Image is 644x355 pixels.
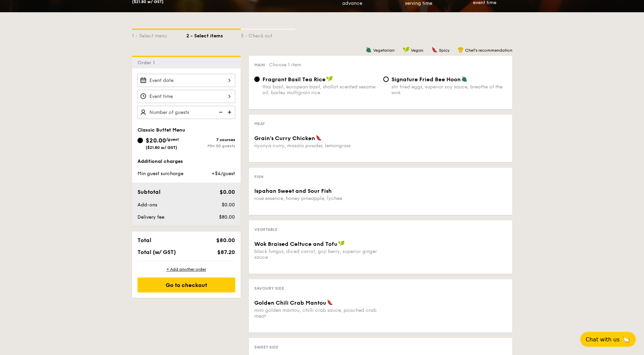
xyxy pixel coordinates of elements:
span: Fragrant Basil Tea Rice [262,76,326,83]
span: Spicy [439,48,449,53]
img: icon-spicy.37a8142b.svg [316,135,322,141]
input: Fragrant Basil Tea Ricethai basil, european basil, shallot scented sesame oil, barley multigrain ... [254,77,260,82]
span: Sweet Side [254,345,278,350]
span: Savoury Side [254,286,284,291]
span: Classic Buffet Menu [137,127,185,133]
img: icon-chef-hat.a58ddaea.svg [458,47,464,53]
div: stir fried eggs, superior soy sauce, breathe of the wok [391,84,507,96]
img: icon-vegan.f8ff3823.svg [403,47,409,53]
img: icon-spicy.37a8142b.svg [327,299,333,305]
div: mini golden mantou, chilli crab sauce, poached crab meat [254,307,378,319]
span: $80.00 [219,214,235,220]
span: +$4/guest [211,171,235,176]
img: icon-vegan.f8ff3823.svg [338,240,345,247]
span: Vegetarian [373,48,394,53]
span: Signature Fried Bee Hoon [391,76,461,83]
span: Vegan [411,48,423,53]
span: $0.00 [220,189,235,195]
span: Chef's recommendation [465,48,512,53]
span: Delivery fee [137,214,164,220]
img: icon-spicy.37a8142b.svg [431,47,438,53]
span: Meat [254,121,265,126]
div: + Add another order [137,267,235,272]
span: Total (w/ GST) [137,249,176,255]
img: icon-vegan.f8ff3823.svg [326,76,333,82]
span: Chat with us [586,336,620,343]
img: icon-vegetarian.fe4039eb.svg [366,47,372,53]
div: 7 courses [186,137,235,142]
span: Main [254,63,265,67]
span: Fish [254,174,263,179]
span: Wok Braised Celtuce and Tofu [254,241,337,247]
span: Order 1 [137,60,158,66]
span: $87.20 [217,249,235,255]
span: Grain's Curry Chicken [254,135,315,141]
img: icon-reduce.1d2dbef1.svg [215,106,225,119]
div: 2 - Select items [186,30,241,39]
span: Min guest surcharge [137,171,183,176]
span: /guest [166,137,179,142]
span: Choose 1 item [269,62,301,68]
img: icon-vegetarian.fe4039eb.svg [461,76,467,82]
span: ($21.80 w/ GST) [146,145,177,150]
span: Vegetable [254,227,277,232]
div: Min 50 guests [186,143,235,148]
span: 🦙 [622,336,630,343]
span: $20.00 [146,137,166,144]
div: Additional charges [137,158,235,165]
span: Total [137,237,151,243]
span: Ispahan Sweet and Sour Fish [254,188,332,194]
input: Event date [137,74,235,87]
input: Signature Fried Bee Hoonstir fried eggs, superior soy sauce, breathe of the wok [383,77,389,82]
input: Event time [137,90,235,103]
input: Number of guests [137,106,235,119]
div: Go to checkout [137,277,235,292]
div: 3 - Check out [241,30,295,39]
div: rose essence, honey pineapple, lychee [254,196,378,201]
input: $20.00/guest($21.80 w/ GST)7 coursesMin 50 guests [137,138,143,143]
span: Golden Chili Crab Mantou [254,300,326,306]
img: icon-add.58712e84.svg [225,106,235,119]
span: $80.00 [216,237,235,243]
div: thai basil, european basil, shallot scented sesame oil, barley multigrain rice [262,84,378,96]
span: Add-ons [137,202,157,208]
div: 1 - Select menu [132,30,186,39]
button: Chat with us🦙 [580,332,636,347]
div: black fungus, diced carrot, goji berry, superior ginger sauce [254,249,378,260]
span: Subtotal [137,189,161,195]
span: $0.00 [222,202,235,208]
div: nyonya curry, masala powder, lemongrass [254,143,378,149]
